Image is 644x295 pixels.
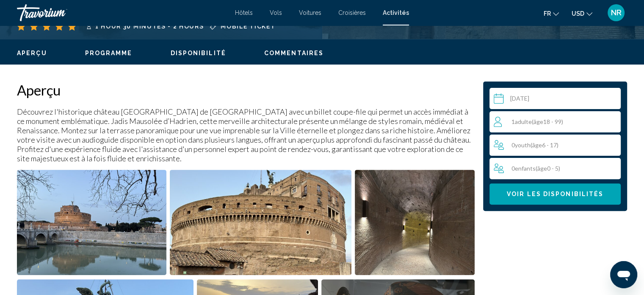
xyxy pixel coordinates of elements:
[515,165,536,172] span: Enfants
[235,9,253,16] a: Hôtels
[17,49,47,57] button: Aperçu
[383,9,409,16] a: Activités
[338,9,366,16] a: Croisières
[355,169,475,275] button: Open full-screen image slider
[299,9,321,16] a: Voitures
[171,50,226,56] span: Disponibilité
[611,8,622,17] span: NR
[511,118,563,125] span: 1
[85,50,133,56] span: Programme
[270,9,282,16] a: Vols
[85,49,133,57] button: Programme
[511,141,558,149] span: 0
[572,7,592,20] button: Change currency
[515,141,531,149] span: Youth
[605,4,627,22] button: User Menu
[532,141,542,149] span: âge
[544,7,559,20] button: Change language
[533,118,543,125] span: âge
[17,107,475,163] p: Découvrez l'historique château [GEOGRAPHIC_DATA] de [GEOGRAPHIC_DATA] avec un billet coupe-file q...
[515,118,532,125] span: Adulte
[536,165,560,172] span: ( 0 - 5)
[171,49,226,57] button: Disponibilité
[95,23,204,30] span: 1 hour 30 minutes - 2 hours
[511,165,560,172] span: 0
[610,261,637,288] iframe: Bouton de lancement de la fenêtre de messagerie
[17,50,47,56] span: Aperçu
[17,81,475,98] h2: Aperçu
[572,10,584,17] span: USD
[489,111,621,179] button: Travelers: 1 adult, 0 children
[537,165,547,172] span: âge
[532,118,563,125] span: ( 18 - 99)
[489,183,621,205] button: Voir les disponibilités
[264,50,323,56] span: Commentaires
[531,141,558,149] span: ( 6 - 17)
[221,23,275,30] span: Mobile ticket
[17,169,166,275] button: Open full-screen image slider
[17,4,227,21] a: Travorium
[544,10,551,17] span: fr
[264,49,323,57] button: Commentaires
[170,169,351,275] button: Open full-screen image slider
[507,191,603,198] span: Voir les disponibilités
